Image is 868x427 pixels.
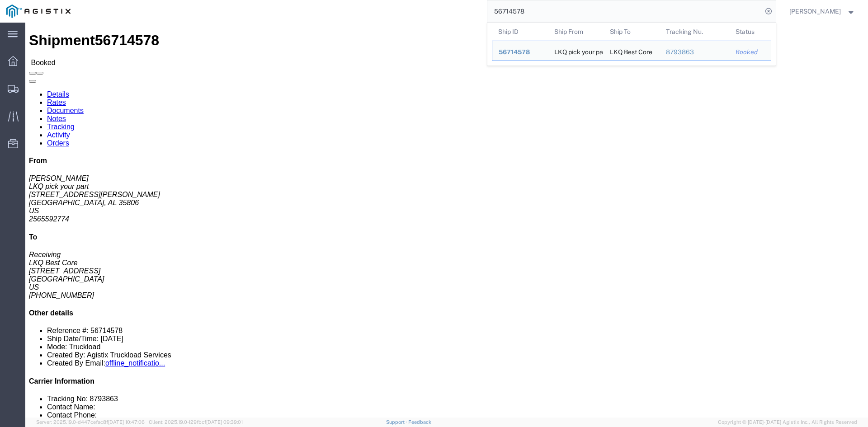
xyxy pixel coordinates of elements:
a: Feedback [408,419,431,425]
table: Search Results [492,23,776,66]
th: Ship To [604,23,660,41]
div: LKQ pick your part [554,41,597,61]
a: Support [386,419,409,425]
button: [PERSON_NAME] [789,6,856,17]
span: 56714578 [499,48,530,56]
th: Ship ID [492,23,548,41]
div: 8793863 [665,47,723,57]
div: 56714578 [499,47,542,57]
th: Tracking Nu. [659,23,729,41]
span: Server: 2025.19.0-d447cefac8f [36,419,145,425]
th: Ship From [547,23,604,41]
div: Booked [736,47,764,57]
th: Status [729,23,771,41]
span: Copyright © [DATE]-[DATE] Agistix Inc., All Rights Reserved [718,418,857,426]
iframe: FS Legacy Container [25,23,868,418]
span: [DATE] 10:47:06 [108,419,145,425]
img: logo [6,5,71,18]
span: Client: 2025.19.0-129fbcf [149,419,243,425]
span: Douglas Harris [789,6,841,16]
div: LKQ Best Core [610,41,652,61]
span: [DATE] 09:39:01 [206,419,243,425]
input: Search for shipment number, reference number [487,0,762,22]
